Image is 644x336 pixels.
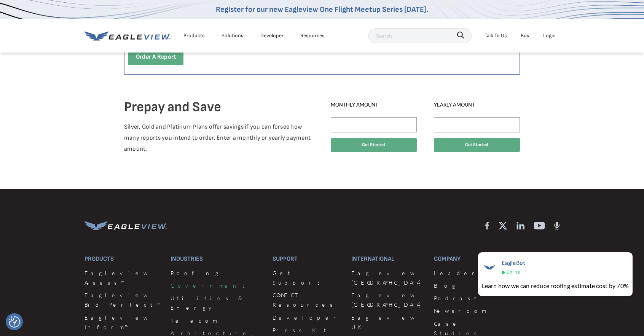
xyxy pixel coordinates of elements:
[84,313,161,332] a: Eagleview Inform™
[351,268,425,287] a: Eagleview [GEOGRAPHIC_DATA]
[300,31,325,40] div: Resources
[543,31,556,40] div: Login
[171,316,263,325] a: Telecom
[434,255,511,263] h3: Company
[84,290,161,309] a: Eagleview Bid Perfect™
[521,31,529,40] a: Buy
[273,313,342,322] a: Developer
[351,290,425,309] a: Eagleview [GEOGRAPHIC_DATA]
[124,122,314,154] p: Silver, Gold and Platinum Plans offer savings if you can forsee how many reports you intend to or...
[273,290,342,309] a: CONNECT Resources
[273,268,342,287] a: Get Support
[434,293,511,303] a: Podcast
[434,268,511,278] a: Leadership
[482,260,497,275] img: EagleBot
[482,281,629,290] div: Learn how we can reduce roofing estimate cost by 70%
[368,28,472,43] input: Search
[331,101,417,108] label: Monthly Amount
[434,138,520,152] button: Get Started
[273,325,342,335] a: Press Kit
[9,316,20,328] img: Revisit consent button
[351,255,425,263] h3: International
[502,260,526,267] span: EagleBot
[485,31,507,40] div: Talk To Us
[128,49,183,65] a: Order a report
[9,316,20,328] button: Consent Preferences
[331,138,417,152] button: Get Started
[216,5,428,14] a: Register for our new Eagleview One Flight Meetup Series [DATE].
[124,99,314,116] h4: Prepay and Save
[171,255,263,263] h3: Industries
[273,255,342,263] h3: Support
[84,255,161,263] h3: Products
[434,306,511,315] a: Newsroom
[434,101,520,108] label: Yearly Amount
[434,281,511,290] a: Blog
[171,293,263,312] a: Utilities & Energy
[171,281,263,290] a: Government
[84,268,161,287] a: Eagleview Assess™
[183,31,205,40] div: Products
[222,31,244,40] div: Solutions
[260,31,284,40] a: Developer
[507,268,520,277] span: Online
[171,268,263,278] a: Roofing
[351,313,425,332] a: Eagleview UK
